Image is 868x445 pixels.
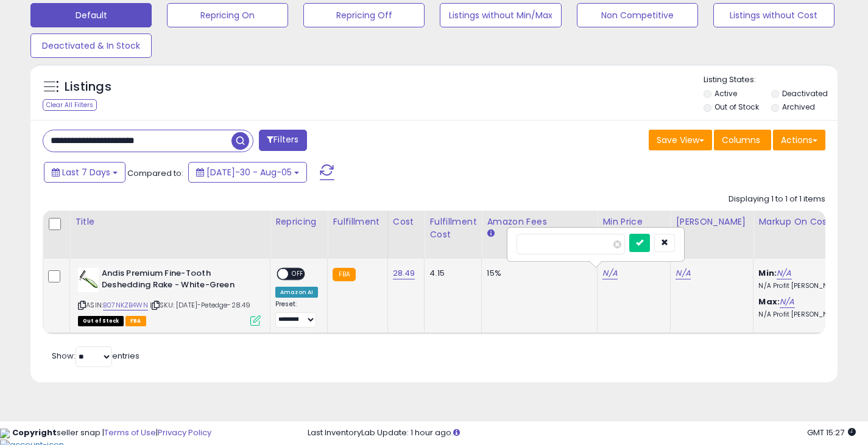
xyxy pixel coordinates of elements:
[649,130,712,150] button: Save View
[602,267,617,279] a: N/A
[167,3,288,27] button: Repricing On
[440,3,561,27] button: Listings without Min/Max
[65,79,111,96] h5: Listings
[75,215,265,228] div: Title
[577,3,698,27] button: Non Competitive
[715,88,737,99] label: Active
[30,3,152,27] button: Default
[275,215,322,228] div: Repricing
[714,130,771,150] button: Columns
[758,310,859,319] p: N/A Profit [PERSON_NAME]
[429,268,472,279] div: 4.15
[704,74,838,86] p: Listing States:
[758,296,780,307] b: Max:
[259,130,306,151] button: Filters
[150,300,251,310] span: | SKU: [DATE]-Petedge-28.49
[127,167,183,179] span: Compared to:
[722,134,760,146] span: Columns
[288,269,308,279] span: OFF
[303,3,425,27] button: Repricing Off
[393,215,420,228] div: Cost
[602,215,665,228] div: Min Price
[676,267,690,279] a: N/A
[333,215,382,228] div: Fulfillment
[78,268,99,292] img: 411L9BbFrgL._SL40_.jpg
[487,228,494,239] small: Amazon Fees.
[275,300,318,328] div: Preset:
[758,282,859,290] p: N/A Profit [PERSON_NAME]
[78,316,124,326] span: All listings that are currently out of stock and unavailable for purchase on Amazon
[487,215,592,228] div: Amazon Fees
[758,215,864,228] div: Markup on Cost
[429,215,476,241] div: Fulfillment Cost
[206,166,292,178] span: [DATE]-30 - Aug-05
[52,350,139,362] span: Show: entries
[715,102,759,112] label: Out of Stock
[102,268,250,293] b: Andis Premium Fine-Tooth Deshedding Rake - White-Green
[275,287,318,298] div: Amazon AI
[782,88,828,99] label: Deactivated
[43,99,97,111] div: Clear All Filters
[713,3,834,27] button: Listings without Cost
[729,194,825,205] div: Displaying 1 to 1 of 1 items
[782,102,815,112] label: Archived
[44,162,125,183] button: Last 7 Days
[773,130,825,150] button: Actions
[78,268,261,324] div: ASIN:
[780,296,794,308] a: N/A
[62,166,110,178] span: Last 7 Days
[487,268,588,279] div: 15%
[125,316,146,326] span: FBA
[758,267,777,279] b: Min:
[30,33,152,58] button: Deactivated & In Stock
[188,162,307,183] button: [DATE]-30 - Aug-05
[103,300,148,310] a: B07NKZB4WN
[676,215,748,228] div: [PERSON_NAME]
[333,268,355,281] small: FBA
[393,267,415,279] a: 28.49
[777,267,791,279] a: N/A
